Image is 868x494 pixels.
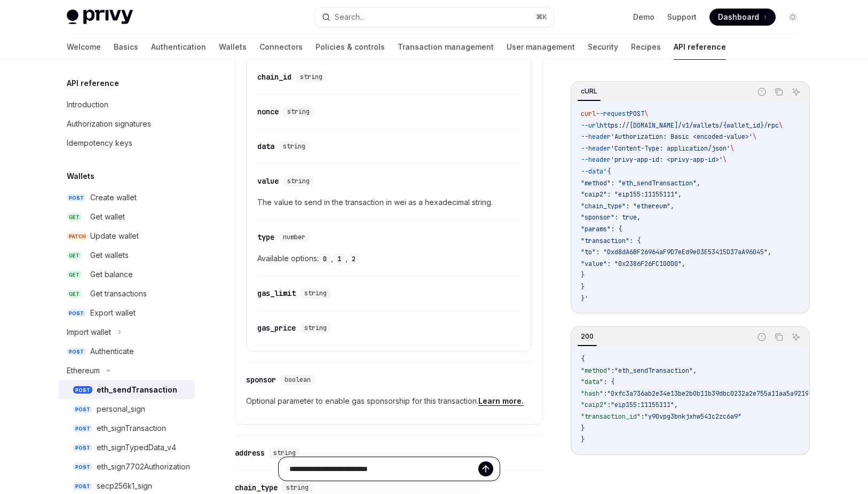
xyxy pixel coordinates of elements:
[581,121,599,130] span: --url
[257,323,296,333] div: gas_price
[581,248,771,256] span: "to": "0xd8dA6BF26964aF9D7eEd9e03E53415D37aA96045",
[581,155,611,164] span: --header
[603,167,611,176] span: '{
[581,412,641,421] span: "transaction_id"
[58,380,195,399] a: POSTeth_sendTransaction
[588,34,618,60] a: Security
[667,12,697,22] a: Support
[67,34,101,60] a: Welcome
[73,444,92,452] span: POST
[257,72,291,82] div: chain_id
[97,460,190,473] div: eth_sign7702Authorization
[581,167,603,176] span: --data
[58,438,195,457] a: POSTeth_signTypedData_v4
[90,287,147,300] div: Get transactions
[398,34,494,60] a: Transaction management
[581,109,596,118] span: curl
[67,271,82,279] span: GET
[257,252,520,265] span: Available options: , ,
[67,77,119,90] h5: API reference
[581,389,603,398] span: "hash"
[67,194,86,202] span: POST
[90,230,139,242] div: Update wallet
[581,283,585,291] span: }
[674,34,726,60] a: API reference
[581,237,641,245] span: "transaction": {
[67,364,100,377] div: Ethereum
[709,9,776,26] a: Dashboard
[478,461,493,476] button: Send message
[304,289,327,297] span: string
[67,213,82,221] span: GET
[67,117,151,130] div: Authorization signatures
[629,109,644,118] span: POST
[67,98,108,111] div: Introduction
[578,85,601,98] div: cURL
[285,375,311,384] span: boolean
[596,109,629,118] span: --request
[58,95,195,114] a: Introduction
[581,401,607,409] span: "caip2"
[151,34,206,60] a: Authentication
[755,85,769,99] button: Report incorrect code
[257,196,520,209] span: The value to send in the transaction in wei as a hexadecimal string.
[73,425,92,433] span: POST
[259,34,303,60] a: Connectors
[507,34,575,60] a: User management
[246,395,532,407] span: Optional parameter to enable gas sponsorship for this transaction.
[603,389,607,398] span: :
[581,202,674,210] span: "chain_type": "ethereum",
[693,366,697,375] span: ,
[581,378,603,386] span: "data"
[581,435,585,444] span: }
[58,284,195,303] a: GETGet transactions
[97,441,176,454] div: eth_signTypedData_v4
[581,144,611,153] span: --header
[287,177,310,185] span: string
[90,191,137,204] div: Create wallet
[581,366,611,375] span: "method"
[67,10,133,25] img: light logo
[611,155,723,164] span: 'privy-app-id: <privy-app-id>'
[287,107,310,116] span: string
[784,9,801,26] button: Toggle dark mode
[789,330,803,344] button: Ask AI
[90,268,133,281] div: Get balance
[67,232,88,240] span: PATCH
[257,141,274,152] div: data
[614,366,693,375] span: "eth_sendTransaction"
[67,170,94,183] h5: Wallets
[772,330,786,344] button: Copy the contents from the code block
[246,374,276,385] div: sponsor
[73,405,92,413] span: POST
[599,121,779,130] span: https://[DOMAIN_NAME]/v1/wallets/{wallet_id}/rpc
[257,232,274,242] div: type
[611,144,730,153] span: 'Content-Type: application/json'
[755,330,769,344] button: Report incorrect code
[58,114,195,134] a: Authorization signatures
[300,73,322,81] span: string
[611,366,614,375] span: :
[58,399,195,419] a: POSTpersonal_sign
[90,210,125,223] div: Get wallet
[335,11,365,23] div: Search...
[73,463,92,471] span: POST
[581,225,622,233] span: "params": {
[257,106,279,117] div: nonce
[779,121,783,130] span: \
[633,12,654,22] a: Demo
[67,290,82,298] span: GET
[97,383,177,396] div: eth_sendTransaction
[478,396,524,406] a: Learn more.
[283,142,305,151] span: string
[607,401,611,409] span: :
[607,389,861,398] span: "0xfc3a736ab2e34e13be2b0b11b39dbc0232a2e755a11aa5a9219890d3b2c6c7d8"
[58,419,195,438] a: POSTeth_signTransaction
[58,457,195,476] a: POSTeth_sign7702Authorization
[67,309,86,317] span: POST
[603,378,614,386] span: : {
[304,324,327,332] span: string
[257,176,279,186] div: value
[581,260,685,268] span: "value": "0x2386F26FC10000",
[730,144,734,153] span: \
